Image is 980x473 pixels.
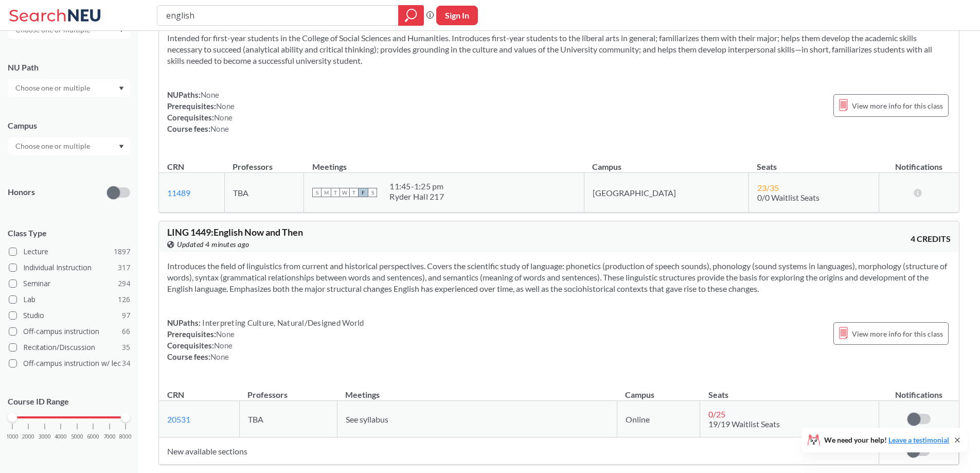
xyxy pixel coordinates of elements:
span: 6000 [87,434,99,440]
span: 4 CREDITS [911,233,951,244]
input: Class, professor, course number, "phrase" [165,7,391,24]
th: Notifications [879,151,959,173]
span: None [201,90,219,99]
th: Seats [700,379,879,401]
div: NUPaths: Prerequisites: Corequisites: Course fees: [167,317,364,362]
span: 126 [118,294,130,305]
span: 35 [122,342,130,353]
div: Dropdown arrow [8,137,130,155]
label: Off-campus instruction w/ lec [9,357,130,370]
label: Lecture [9,245,130,258]
div: NU Path [8,62,130,73]
span: LING 1449 : English Now and Then [167,226,303,238]
span: View more info for this class [852,99,943,112]
span: 34 [122,358,130,369]
span: 294 [118,278,130,289]
span: View more info for this class [852,327,943,340]
p: Honors [8,186,35,198]
label: Lab [9,293,130,306]
td: [GEOGRAPHIC_DATA] [584,173,749,213]
th: Campus [584,151,749,173]
a: 11489 [167,188,190,198]
span: 4000 [55,434,67,440]
span: 66 [122,326,130,337]
section: Introduces the field of linguistics from current and historical perspectives. Covers the scientif... [167,260,951,294]
svg: Dropdown arrow [119,145,124,149]
span: 19/19 Waitlist Seats [708,419,780,429]
span: M [322,188,331,197]
svg: magnifying glass [405,8,417,23]
td: New available sections [159,437,879,465]
span: None [216,329,235,339]
svg: Dropdown arrow [119,86,124,91]
span: F [359,188,368,197]
input: Choose one or multiple [10,140,97,152]
span: 0 / 25 [708,409,725,419]
span: None [214,341,233,350]
span: 97 [122,310,130,321]
span: Interpreting Culture, Natural/Designed World [201,318,364,327]
span: 1000 [6,434,19,440]
div: 11:45 - 1:25 pm [389,181,444,191]
th: Meetings [337,379,617,401]
span: 3000 [39,434,51,440]
span: 5000 [71,434,83,440]
span: 23 / 35 [757,183,779,192]
span: W [340,188,349,197]
th: Professors [224,151,304,173]
label: Off-campus instruction [9,325,130,338]
div: CRN [167,161,184,172]
span: None [210,352,229,361]
label: Recitation/Discussion [9,341,130,354]
section: Intended for first-year students in the College of Social Sciences and Humanities. Introduces fir... [167,32,951,66]
span: S [368,188,377,197]
a: 20531 [167,414,190,424]
span: See syllabus [346,414,388,424]
span: T [349,188,359,197]
th: Seats [749,151,879,173]
span: S [312,188,322,197]
th: Professors [239,379,337,401]
div: NUPaths: Prerequisites: Corequisites: Course fees: [167,89,235,134]
th: Campus [617,379,700,401]
td: TBA [224,173,304,213]
span: None [210,124,229,133]
span: 317 [118,262,130,273]
div: Ryder Hall 217 [389,191,444,202]
span: 0/0 Waitlist Seats [757,192,819,202]
span: 2000 [22,434,34,440]
p: Course ID Range [8,396,130,408]
a: Leave a testimonial [888,435,949,444]
div: magnifying glass [398,5,424,26]
div: Dropdown arrow [8,79,130,97]
td: Online [617,401,700,437]
span: 8000 [119,434,132,440]
th: Notifications [879,379,958,401]
span: T [331,188,340,197]
th: Meetings [304,151,584,173]
label: Individual Instruction [9,261,130,274]
span: 1897 [114,246,130,257]
td: TBA [239,401,337,437]
button: Sign In [436,6,478,25]
span: None [214,113,233,122]
div: CRN [167,389,184,400]
span: Class Type [8,227,130,239]
span: None [216,101,235,111]
div: Campus [8,120,130,131]
label: Seminar [9,277,130,290]
span: Updated 4 minutes ago [177,239,250,250]
label: Studio [9,309,130,322]
span: We need your help! [824,436,949,444]
input: Choose one or multiple [10,82,97,94]
span: 7000 [103,434,116,440]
